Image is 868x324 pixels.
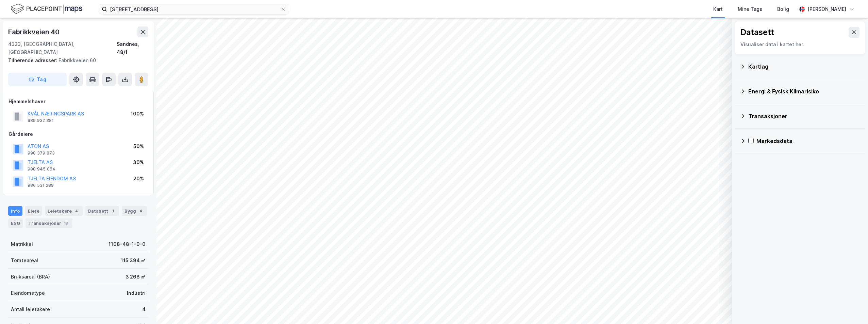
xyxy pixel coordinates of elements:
[110,208,116,214] div: 1
[45,206,83,216] div: Leietakere
[8,40,117,56] div: 4323, [GEOGRAPHIC_DATA], [GEOGRAPHIC_DATA]
[740,27,774,38] div: Datasett
[126,273,146,281] div: 3 268 ㎡
[8,26,61,37] div: Fabrikkveien 40
[26,218,72,228] div: Transaksjoner
[11,3,82,15] img: logo.f888ab2527a4732fd821a326f86c7f29.svg
[834,291,868,324] div: Kontrollprogram for chat
[85,206,119,216] div: Datasett
[121,256,146,265] div: 115 394 ㎡
[11,273,50,281] div: Bruksareal (BRA)
[133,175,144,183] div: 20%
[9,97,148,106] div: Hjemmelshaver
[28,118,54,123] div: 989 932 381
[740,40,859,49] div: Visualiser data i kartet her.
[8,57,59,63] span: Tilhørende adresser:
[117,40,148,56] div: Sandnes, 48/1
[713,5,723,13] div: Kart
[63,220,70,227] div: 19
[748,62,860,71] div: Kartlag
[756,137,860,145] div: Markedsdata
[137,208,144,214] div: 4
[777,5,789,13] div: Bolig
[122,206,147,216] div: Bygg
[9,130,148,138] div: Gårdeiere
[11,256,38,265] div: Tomteareal
[28,166,55,172] div: 988 945 064
[133,158,144,166] div: 30%
[748,87,860,95] div: Energi & Fysisk Klimarisiko
[738,5,762,13] div: Mine Tags
[8,73,67,86] button: Tag
[127,289,146,297] div: Industri
[8,56,143,65] div: Fabrikkveien 60
[73,208,80,214] div: 4
[28,183,54,188] div: 986 531 289
[108,240,146,248] div: 1108-48-1-0-0
[131,110,144,118] div: 100%
[8,206,22,216] div: Info
[142,305,146,313] div: 4
[25,206,42,216] div: Eiere
[11,240,33,248] div: Matrikkel
[11,289,45,297] div: Eiendomstype
[107,4,281,14] input: Søk på adresse, matrikkel, gårdeiere, leietakere eller personer
[807,5,846,13] div: [PERSON_NAME]
[133,142,144,150] div: 50%
[28,150,55,156] div: 998 379 873
[748,112,860,120] div: Transaksjoner
[11,305,50,313] div: Antall leietakere
[834,291,868,324] iframe: Chat Widget
[8,218,23,228] div: ESG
